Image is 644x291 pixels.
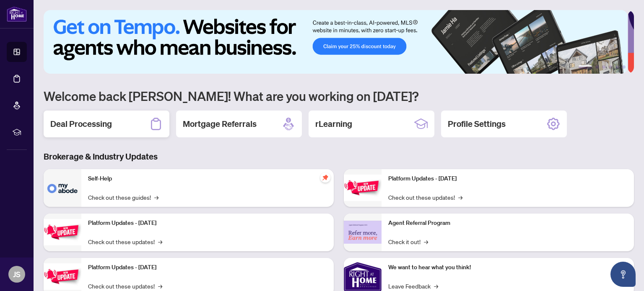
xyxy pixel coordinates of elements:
a: Check out these updates!→ [88,281,162,291]
span: pushpin [320,173,330,183]
h3: Brokerage & Industry Updates [44,151,634,162]
p: We want to hear what you think! [388,263,627,272]
button: 3 [602,65,605,69]
img: logo [7,6,27,22]
span: → [158,237,162,246]
img: Slide 0 [44,10,628,74]
p: Platform Updates - [DATE] [88,263,327,272]
img: Platform Updates - June 23, 2025 [344,175,382,201]
a: Check it out!→ [388,237,428,246]
span: → [458,193,462,202]
h1: Welcome back [PERSON_NAME]! What are you working on [DATE]? [44,88,634,104]
a: Check out these updates!→ [88,237,162,246]
img: Self-Help [44,169,81,207]
button: 4 [609,65,612,69]
a: Check out these updates!→ [388,193,462,202]
span: → [424,237,428,246]
button: Open asap [610,262,636,287]
button: 2 [595,65,599,69]
p: Agent Referral Program [388,219,627,228]
img: Platform Updates - September 16, 2025 [44,219,81,245]
a: Check out these guides!→ [88,193,158,202]
button: 6 [622,65,626,69]
p: Self-Help [88,174,327,183]
span: → [434,281,438,291]
a: Leave Feedback→ [388,281,438,291]
span: → [158,281,162,291]
img: Platform Updates - July 21, 2025 [44,263,81,290]
img: Agent Referral Program [344,221,382,244]
span: JS [13,268,21,280]
h2: rLearning [315,118,352,130]
p: Platform Updates - [DATE] [388,174,627,183]
h2: Mortgage Referrals [183,118,257,130]
button: 5 [615,65,619,69]
button: 1 [579,65,592,69]
span: → [154,193,158,202]
p: Platform Updates - [DATE] [88,219,327,228]
h2: Deal Processing [50,118,112,130]
h2: Profile Settings [448,118,506,130]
